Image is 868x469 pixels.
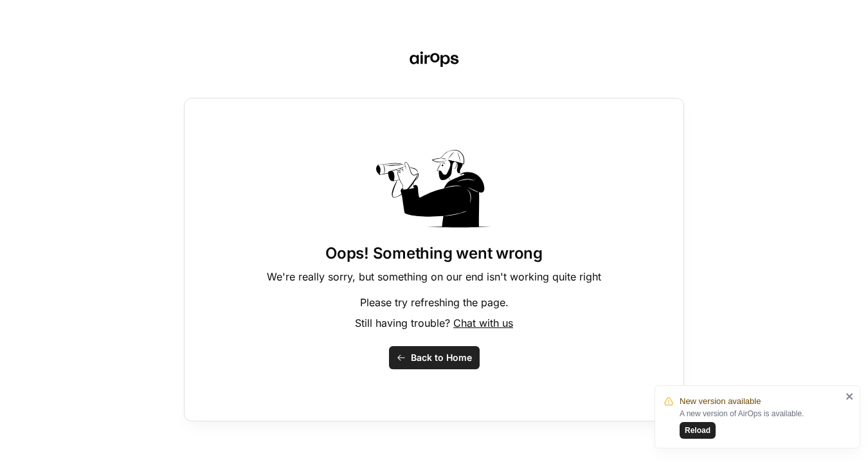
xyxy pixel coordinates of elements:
[267,269,601,284] p: We're really sorry, but something on our end isn't working quite right
[411,351,472,364] span: Back to Home
[355,315,513,331] p: Still having trouble?
[680,395,761,408] span: New version available
[845,391,854,401] button: close
[389,346,480,369] button: Back to Home
[360,295,509,310] p: Please try refreshing the page.
[453,317,513,329] span: Chat with us
[325,243,543,264] h1: Oops! Something went wrong
[680,422,716,439] button: Reload
[680,408,842,439] div: A new version of AirOps is available.
[685,425,710,436] span: Reload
